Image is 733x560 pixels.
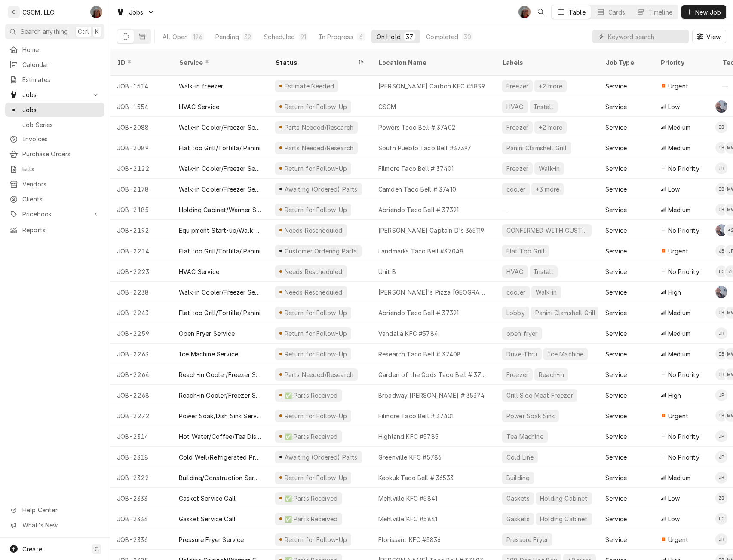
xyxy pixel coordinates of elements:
[668,267,699,276] span: No Priority
[506,370,529,379] div: Freezer
[8,6,20,18] div: C
[605,453,627,462] div: Service
[534,308,597,317] div: Panini Clamshell Grill
[283,123,354,132] div: Parts Needed/Research
[283,164,348,173] div: Return for Follow-Up
[715,410,727,422] div: Izaia Bain's Avatar
[283,391,338,400] div: ✅ Parts Received
[283,247,358,256] div: Customer Ordering Parts
[179,473,261,482] div: Building/Construction Service
[283,370,354,379] div: Parts Needed/Research
[22,134,100,143] span: Invoices
[179,370,261,379] div: Reach-in Cooler/Freezer Service
[283,205,348,214] div: Return for Follow-Up
[715,327,727,339] div: JB
[715,492,727,504] div: ZB
[110,261,172,282] div: JOB-2223
[605,370,627,379] div: Service
[5,24,104,39] button: Search anythingCtrlK
[179,411,261,420] div: Power Soak/Dish Sink Service
[538,123,563,132] div: +2 more
[22,210,87,219] span: Pricebook
[605,123,627,132] div: Service
[668,123,690,132] span: Medium
[648,8,672,17] div: Timeline
[110,158,172,179] div: JOB-2122
[22,164,100,173] span: Bills
[715,410,727,422] div: IB
[110,179,172,199] div: JOB-2178
[533,267,554,276] div: Install
[179,58,260,67] div: Service
[179,514,236,523] div: Gasket Service Call
[715,472,727,484] div: James Bain's Avatar
[715,142,727,154] div: Izaia Bain's Avatar
[21,27,68,36] span: Search anything
[605,82,627,91] div: Service
[22,225,100,234] span: Reports
[715,492,727,504] div: Zackary Bain's Avatar
[110,426,172,447] div: JOB-2314
[283,432,338,441] div: ✅ Parts Received
[378,164,454,173] div: Filmore Taco Bell # 37401
[605,350,627,359] div: Service
[110,405,172,426] div: JOB-2272
[605,247,627,256] div: Service
[5,147,104,161] a: Purchase Orders
[179,185,261,194] div: Walk-in Cooler/Freezer Service Call
[378,58,487,67] div: Location Name
[535,288,558,297] div: Walk-in
[681,5,726,19] button: New Job
[95,27,99,36] span: K
[90,6,102,18] div: DV
[538,370,565,379] div: Reach-in
[378,205,459,214] div: Abriendo Taco Bell # 37391
[22,8,54,17] div: CSCM, LLC
[715,307,727,319] div: Izaia Bain's Avatar
[715,389,727,401] div: JP
[378,514,437,523] div: Mehlville KFC #5841
[129,8,144,17] span: Jobs
[378,123,455,132] div: Powers Taco Bell # 37402
[110,488,172,508] div: JOB-2333
[506,350,538,359] div: Drive-Thru
[110,344,172,364] div: JOB-2263
[22,105,100,114] span: Jobs
[283,329,348,338] div: Return for Follow-Up
[715,121,727,133] div: IB
[179,494,236,503] div: Gasket Service Call
[179,226,261,235] div: Equipment Start-up/Walk thru
[506,102,524,111] div: HVAC
[163,32,188,41] div: All Open
[283,494,338,503] div: ✅ Parts Received
[715,121,727,133] div: Izaia Bain's Avatar
[715,100,727,113] div: CL
[605,329,627,338] div: Service
[668,350,690,359] span: Medium
[715,389,727,401] div: Jonnie Pakovich's Avatar
[605,432,627,441] div: Service
[539,494,588,503] div: Holding Cabinet
[5,503,104,517] a: Go to Help Center
[378,432,439,441] div: Highland KFC #5785
[715,265,727,277] div: Todd Combs's Avatar
[22,120,100,129] span: Job Series
[605,494,627,503] div: Service
[715,224,727,236] div: CL
[506,391,574,400] div: Grill Side Meat Freezer
[605,288,627,297] div: Service
[605,185,627,194] div: Service
[283,514,338,523] div: ✅ Parts Received
[5,118,104,132] a: Job Series
[715,245,727,257] div: James Bain's Avatar
[283,350,348,359] div: Return for Follow-Up
[506,226,588,235] div: CONFIRMED WITH CUSTOMER DND
[179,102,219,111] div: HVAC Service
[179,267,219,276] div: HVAC Service
[5,223,104,237] a: Reports
[668,411,688,420] span: Urgent
[179,453,261,462] div: Cold Well/Refrigerated Prep table/Cold Line
[110,137,172,158] div: JOB-2089
[715,265,727,277] div: TC
[668,308,690,317] span: Medium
